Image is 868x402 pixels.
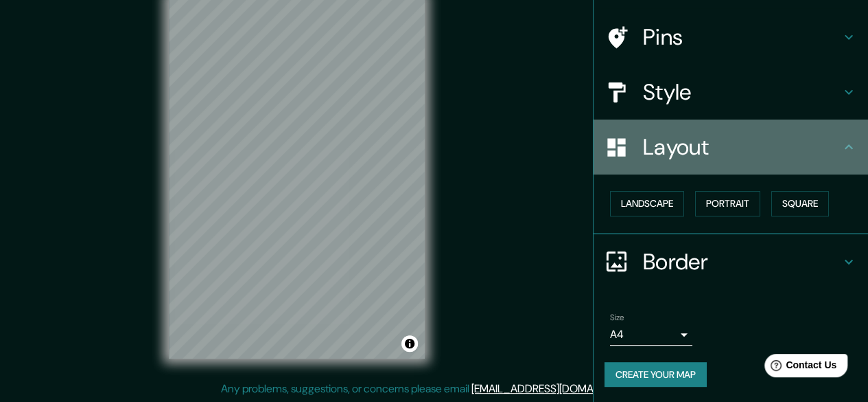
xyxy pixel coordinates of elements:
[643,23,841,51] h4: Pins
[695,191,760,216] button: Portrait
[221,381,643,397] p: Any problems, suggestions, or concerns please email .
[605,362,707,388] button: Create your map
[643,78,841,106] h4: Style
[643,133,841,161] h4: Layout
[771,191,829,216] button: Square
[594,234,868,289] div: Border
[471,381,641,396] a: [EMAIL_ADDRESS][DOMAIN_NAME]
[594,10,868,65] div: Pins
[401,335,418,352] button: Toggle attribution
[594,65,868,120] div: Style
[610,311,624,323] label: Size
[610,324,692,346] div: A4
[746,348,853,387] iframe: Help widget launcher
[643,248,841,276] h4: Border
[594,120,868,175] div: Layout
[610,191,684,216] button: Landscape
